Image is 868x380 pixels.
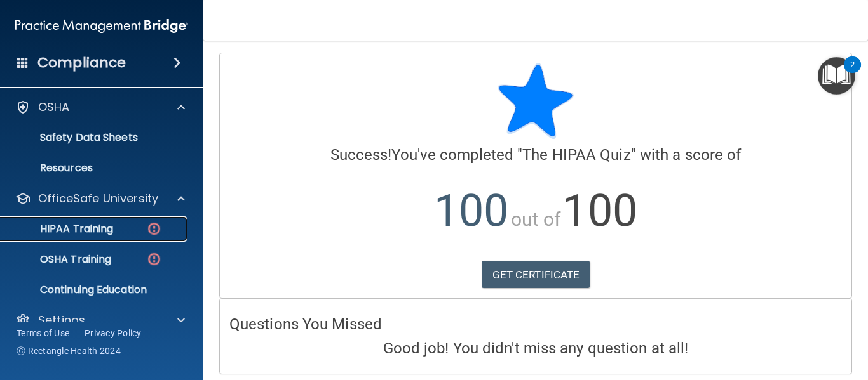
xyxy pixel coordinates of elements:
span: 100 [434,185,508,237]
a: Terms of Use [17,327,69,339]
p: Resources [8,162,182,174]
span: Success! [330,146,392,164]
p: OSHA [38,100,70,115]
p: OSHA Training [8,253,111,266]
span: out of [511,208,561,230]
span: Ⓒ Rectangle Health 2024 [17,344,121,357]
img: danger-circle.6113f641.png [146,221,162,237]
div: 2 [850,65,855,81]
h4: Questions You Missed [229,316,842,332]
img: PMB logo [15,13,188,39]
p: HIPAA Training [8,223,113,235]
button: Open Resource Center, 2 new notifications [818,57,855,95]
img: blue-star-rounded.9d042014.png [498,63,574,139]
a: OSHA [15,100,185,115]
a: GET CERTIFICATE [482,261,590,289]
span: The HIPAA Quiz [522,146,630,164]
p: Safety Data Sheets [8,131,182,144]
p: OfficeSafe University [38,191,158,206]
a: OfficeSafe University [15,191,185,206]
h4: You've completed " " with a score of [229,147,842,163]
a: Privacy Policy [85,327,142,339]
p: Settings [38,313,85,328]
h4: Good job! You didn't miss any question at all! [229,340,842,357]
iframe: Drift Widget Chat Controller [804,292,853,341]
span: 100 [562,185,637,237]
h4: Compliance [37,54,126,72]
img: danger-circle.6113f641.png [146,251,162,267]
a: Settings [15,313,185,328]
p: Continuing Education [8,284,182,296]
